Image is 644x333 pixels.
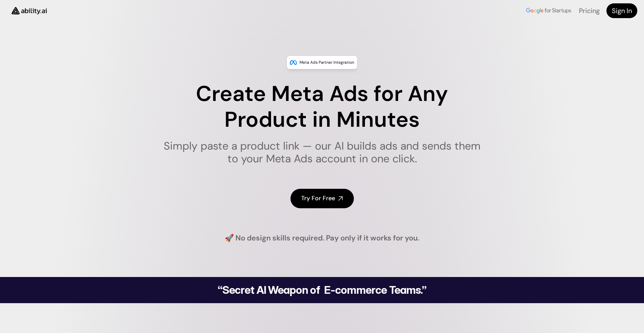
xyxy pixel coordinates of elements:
[300,59,354,66] p: Meta Ads Partner Integration
[201,285,443,295] h2: “Secret AI Weapon of E-commerce Teams.”
[159,140,485,165] h1: Simply paste a product link — our AI builds ads and sends them to your Meta Ads account in one cl...
[225,233,419,243] h4: 🚀 No design skills required. Pay only if it works for you.
[290,189,354,208] a: Try For Free
[159,81,485,133] h1: Create Meta Ads for Any Product in Minutes
[606,3,637,18] a: Sign In
[301,194,335,203] h4: Try For Free
[612,6,632,15] h4: Sign In
[579,6,600,15] a: Pricing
